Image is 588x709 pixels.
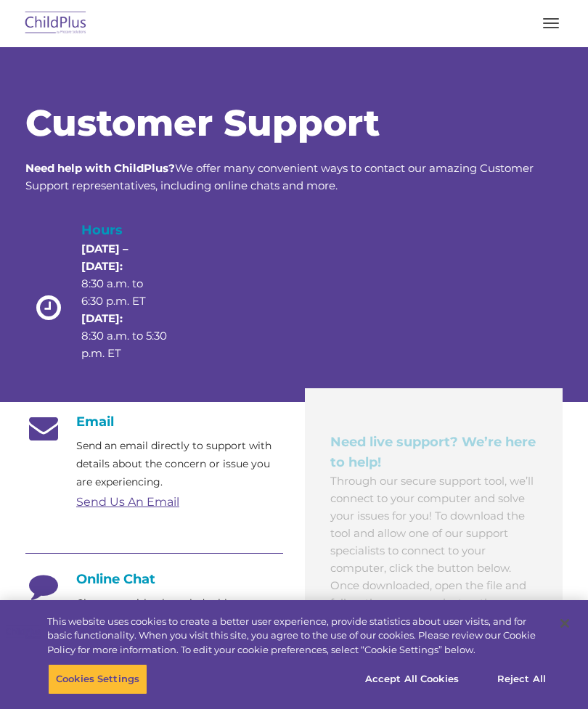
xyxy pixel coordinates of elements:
p: Send an email directly to support with details about the concern or issue you are experiencing. [76,437,283,491]
h4: Hours [81,220,167,240]
strong: [DATE] – [DATE]: [81,242,128,273]
p: 8:30 a.m. to 6:30 p.m. ET 8:30 a.m. to 5:30 p.m. ET [81,240,167,362]
button: Reject All [476,664,567,694]
a: Send Us An Email [76,495,179,509]
div: This website uses cookies to create a better user experience, provide statistics about user visit... [47,615,547,657]
button: Close [549,607,581,639]
h4: Online Chat [25,571,283,587]
button: Cookies Settings [48,664,147,694]
span: Customer Support [25,101,380,145]
strong: [DATE]: [81,311,123,325]
h4: Email [25,414,283,430]
img: ChildPlus by Procare Solutions [22,7,90,41]
p: Chat now with a knowledgable representative using the chat app at the bottom right. [76,594,283,649]
span: Need live support? We’re here to help! [330,434,536,470]
p: Through our secure support tool, we’ll connect to your computer and solve your issues for you! To... [330,472,537,612]
strong: Need help with ChildPlus? [25,161,175,175]
span: We offer many convenient ways to contact our amazing Customer Support representatives, including ... [25,161,534,192]
button: Accept All Cookies [357,664,467,694]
